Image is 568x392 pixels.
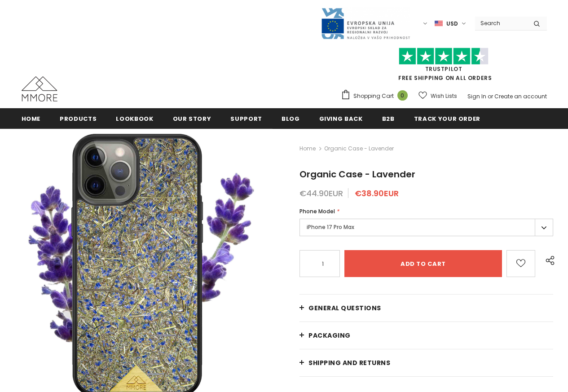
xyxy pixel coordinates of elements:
[230,108,262,128] a: support
[319,115,363,123] span: Giving back
[321,7,410,40] img: Javni Razpis
[299,349,553,376] a: Shipping and returns
[341,52,547,82] span: FREE SHIPPING ON ALL ORDERS
[353,92,394,101] span: Shopping Cart
[308,358,390,367] span: Shipping and returns
[308,304,381,313] span: General Questions
[355,188,399,199] span: €38.90EUR
[299,295,553,322] a: General Questions
[308,331,351,340] span: PACKAGING
[282,108,300,128] a: Blog
[341,89,412,103] a: Shopping Cart 0
[22,108,41,128] a: Home
[488,92,493,100] span: or
[22,76,57,101] img: MMORE Cases
[173,108,211,128] a: Our Story
[321,19,410,27] a: Javni Razpis
[299,143,316,154] a: Home
[299,219,553,236] label: iPhone 17 Pro Max
[22,115,41,123] span: Home
[382,108,395,128] a: B2B
[414,108,480,128] a: Track your order
[324,143,394,154] span: Organic Case - Lavender
[299,188,343,199] span: €44.90EUR
[319,108,363,128] a: Giving back
[60,108,97,128] a: Products
[446,19,458,28] span: USD
[299,168,415,181] span: Organic Case - Lavender
[299,322,553,349] a: PACKAGING
[60,115,97,123] span: Products
[418,88,457,104] a: Wish Lists
[282,115,300,123] span: Blog
[299,207,335,215] span: Phone Model
[397,90,408,101] span: 0
[173,115,211,123] span: Our Story
[425,65,462,73] a: Trustpilot
[431,92,457,101] span: Wish Lists
[116,115,153,123] span: Lookbook
[475,17,527,30] input: Search Site
[494,92,547,100] a: Create an account
[414,115,480,123] span: Track your order
[382,115,395,123] span: B2B
[344,250,502,277] input: Add to cart
[435,20,443,27] img: USD
[116,108,153,128] a: Lookbook
[399,48,489,65] img: Trust Pilot Stars
[230,115,262,123] span: support
[467,92,486,100] a: Sign In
